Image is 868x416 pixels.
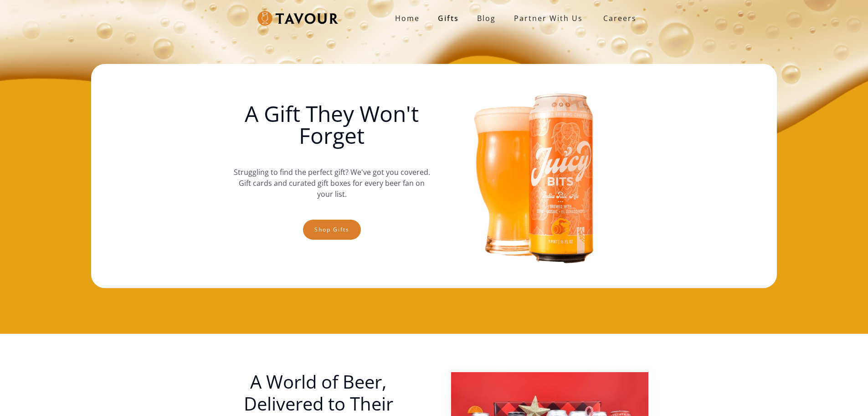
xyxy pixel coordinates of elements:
h1: A Gift They Won't Forget [233,103,430,147]
p: Struggling to find the perfect gift? We've got you covered. Gift cards and curated gift boxes for... [233,158,430,209]
strong: Careers [603,9,637,27]
a: Home [386,9,429,27]
a: Blog [468,9,505,27]
a: partner with us [505,9,592,27]
a: Shop gifts [303,220,361,240]
strong: Home [395,13,420,23]
a: Careers [592,5,643,31]
a: Gifts [429,9,468,27]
